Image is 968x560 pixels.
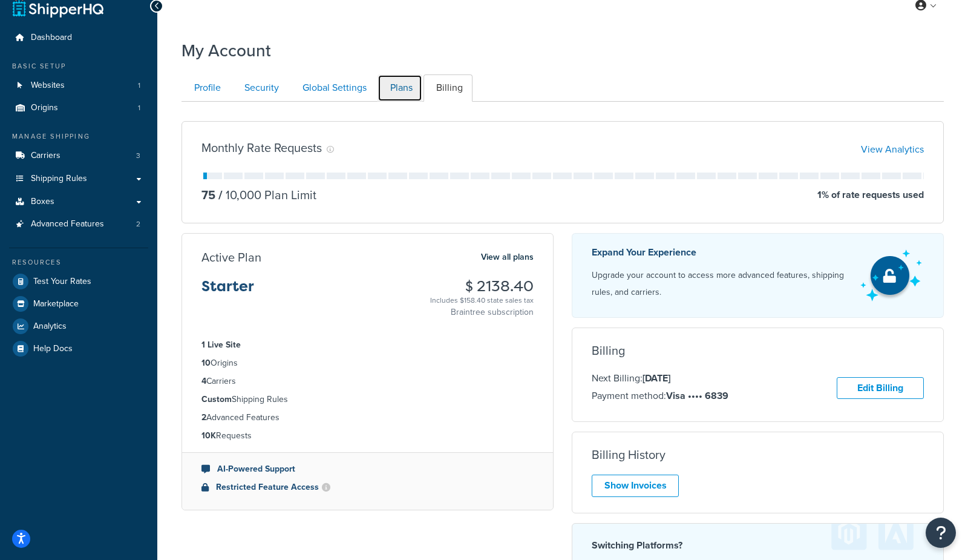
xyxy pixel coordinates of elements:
[9,213,148,236] li: Advanced Features
[9,97,148,119] a: Origins 1
[31,81,65,91] span: Websites
[592,475,679,497] a: Show Invoices
[9,338,148,360] a: Help Docs
[378,74,422,102] a: Plans
[592,344,625,357] h3: Billing
[430,294,534,306] div: Includes $158.40 state sales tax
[31,33,72,43] span: Dashboard
[215,186,316,203] p: 10,000 Plan Limit
[926,518,956,548] button: Open Resource Center
[9,145,148,167] li: Carriers
[430,306,534,318] p: Braintree subscription
[9,191,148,213] a: Boxes
[9,27,148,49] a: Dashboard
[572,233,944,318] a: Expand Your Experience Upgrade your account to access more advanced features, shipping rules, and...
[290,74,376,102] a: Global Settings
[9,74,148,97] a: Websites 1
[31,174,87,184] span: Shipping Rules
[9,271,148,292] a: Test Your Rates
[201,375,534,388] li: Carriers
[31,151,60,161] span: Carriers
[643,371,670,385] strong: [DATE]
[232,74,289,102] a: Security
[201,429,216,442] strong: 10K
[592,267,849,301] p: Upgrade your account to access more advanced features, shipping rules, and carriers.
[33,277,91,287] span: Test Your Rates
[201,251,261,264] h3: Active Plan
[592,244,849,261] p: Expand Your Experience
[430,278,534,294] h3: $ 2138.40
[9,168,148,190] a: Shipping Rules
[837,377,924,400] a: Edit Billing
[9,97,148,119] li: Origins
[201,463,534,476] li: AI-Powered Support
[201,411,534,424] li: Advanced Features
[31,219,104,229] span: Advanced Features
[33,321,67,332] span: Analytics
[201,393,232,406] strong: Custom
[201,481,534,494] li: Restricted Feature Access
[181,74,231,102] a: Profile
[201,393,534,406] li: Shipping Rules
[201,411,206,424] strong: 2
[9,61,148,71] div: Basic Setup
[9,74,148,97] li: Websites
[201,141,322,154] h3: Monthly Rate Requests
[138,103,140,113] span: 1
[31,103,58,113] span: Origins
[218,186,223,204] span: /
[33,299,79,309] span: Marketplace
[201,357,534,370] li: Origins
[31,197,54,207] span: Boxes
[136,219,140,229] span: 2
[481,249,534,265] a: View all plans
[9,131,148,142] div: Manage Shipping
[33,344,73,354] span: Help Docs
[9,293,148,315] a: Marketplace
[861,142,924,156] a: View Analytics
[201,429,534,443] li: Requests
[592,448,665,461] h3: Billing History
[817,186,924,203] p: 1 % of rate requests used
[201,278,254,304] h3: Starter
[201,338,241,351] strong: 1 Live Site
[136,151,140,161] span: 3
[423,74,473,102] a: Billing
[9,145,148,167] a: Carriers 3
[592,388,728,404] p: Payment method:
[138,81,140,91] span: 1
[592,538,924,553] h4: Switching Platforms?
[201,357,211,369] strong: 10
[201,186,215,203] p: 75
[592,371,728,386] p: Next Billing:
[9,213,148,236] a: Advanced Features 2
[9,315,148,337] a: Analytics
[201,375,206,387] strong: 4
[181,39,271,62] h1: My Account
[9,257,148,268] div: Resources
[666,389,728,403] strong: Visa •••• 6839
